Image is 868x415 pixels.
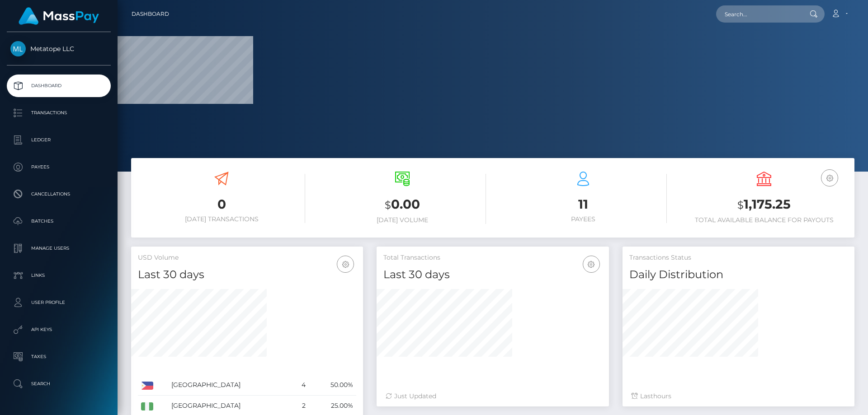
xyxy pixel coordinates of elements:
[292,375,309,396] td: 4
[7,345,111,368] a: Taxes
[168,375,292,396] td: [GEOGRAPHIC_DATA]
[319,196,486,214] h3: 0.00
[10,133,107,147] p: Ledger
[10,106,107,120] p: Transactions
[10,296,107,309] p: User Profile
[138,196,305,213] h3: 0
[7,318,111,341] a: API Keys
[680,216,848,224] h6: Total Available Balance for Payouts
[19,7,99,25] img: MassPay Logo
[716,5,801,23] input: Search...
[383,267,602,283] h4: Last 30 days
[385,199,391,211] small: $
[632,392,845,401] div: Last hours
[7,183,111,205] a: Cancellations
[138,267,356,283] h4: Last 30 days
[10,350,107,364] p: Taxes
[7,210,111,233] a: Batches
[7,75,111,97] a: Dashboard
[7,237,111,260] a: Manage Users
[7,156,111,178] a: Payees
[7,129,111,151] a: Ledger
[629,267,848,283] h4: Daily Distribution
[10,214,107,228] p: Batches
[141,402,153,410] img: NG.png
[680,196,848,214] h3: 1,175.25
[10,323,107,336] p: API Keys
[132,5,169,23] a: Dashboard
[138,215,305,223] h6: [DATE] Transactions
[7,45,111,53] span: Metatope LLC
[500,215,667,223] h6: Payees
[10,160,107,174] p: Payees
[7,291,111,314] a: User Profile
[629,253,848,262] h5: Transactions Status
[10,269,107,282] p: Links
[319,216,486,224] h6: [DATE] Volume
[10,242,107,255] p: Manage Users
[10,79,107,93] p: Dashboard
[386,392,599,401] div: Just Updated
[10,187,107,201] p: Cancellations
[737,199,744,211] small: $
[10,377,107,391] p: Search
[10,41,26,56] img: Metatope LLC
[309,375,356,396] td: 50.00%
[138,253,356,262] h5: USD Volume
[141,382,153,390] img: PH.png
[7,373,111,395] a: Search
[383,253,602,262] h5: Total Transactions
[7,102,111,124] a: Transactions
[500,196,667,213] h3: 11
[7,264,111,287] a: Links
